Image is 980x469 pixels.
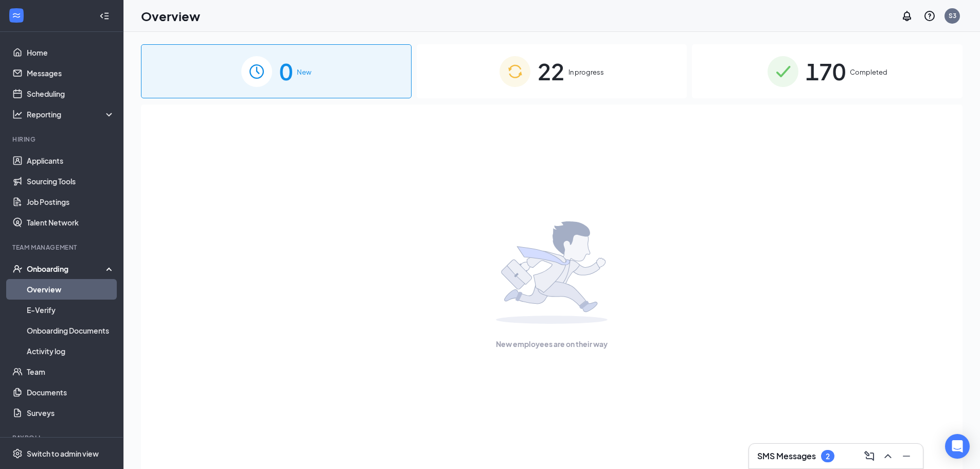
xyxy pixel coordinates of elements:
a: E-Verify [27,300,115,320]
a: Sourcing Tools [27,171,115,192]
svg: Collapse [99,11,110,21]
div: 2 [826,452,830,461]
a: Onboarding Documents [27,320,115,341]
button: Minimize [898,448,915,464]
svg: WorkstreamLogo [11,10,22,21]
div: Open Intercom Messenger [945,434,970,459]
a: Surveys [27,403,115,423]
span: 22 [538,54,564,89]
span: In progress [568,67,604,77]
span: Completed [850,67,887,77]
a: Job Postings [27,192,115,212]
div: Payroll [12,433,113,442]
svg: ComposeMessage [863,450,876,462]
div: Team Management [12,243,113,252]
svg: Notifications [901,10,913,22]
span: New employees are on their way [496,338,608,350]
svg: ChevronUp [882,450,894,462]
button: ComposeMessage [861,448,878,464]
a: Team [27,361,115,382]
div: Onboarding [27,264,106,274]
a: Documents [27,382,115,403]
span: 170 [806,54,846,89]
svg: QuestionInfo [923,10,936,22]
div: Hiring [12,135,113,144]
a: Overview [27,279,115,300]
h1: Overview [141,7,200,25]
svg: UserCheck [12,264,23,274]
span: New [297,67,311,77]
h3: SMS Messages [757,450,816,462]
a: Applicants [27,150,115,171]
svg: Settings [12,448,23,459]
a: Scheduling [27,83,115,104]
button: ChevronUp [880,448,896,464]
span: 0 [279,54,293,89]
a: Activity log [27,341,115,361]
svg: Minimize [900,450,913,462]
svg: Analysis [12,109,23,119]
a: Talent Network [27,212,115,233]
a: Messages [27,63,115,83]
a: Home [27,42,115,63]
div: Switch to admin view [27,448,99,459]
div: S3 [949,11,956,20]
div: Reporting [27,109,115,119]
